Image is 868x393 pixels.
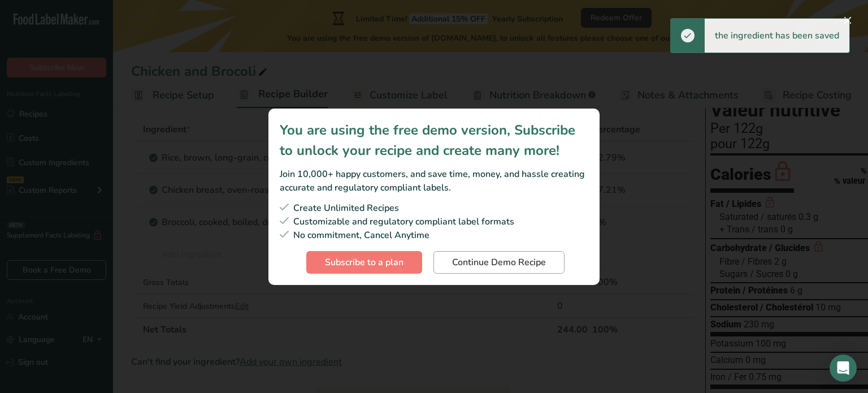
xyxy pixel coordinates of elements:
[325,256,403,269] span: Subscribe to a plan
[280,228,588,242] div: No commitment, Cancel Anytime
[830,355,857,382] div: Open Intercom Messenger
[280,120,588,161] div: You are using the free demo version, Subscribe to unlock your recipe and create many more!
[306,251,422,274] button: Subscribe to a plan
[452,256,546,269] span: Continue Demo Recipe
[433,251,565,274] button: Continue Demo Recipe
[705,19,849,53] div: the ingredient has been saved
[280,215,588,228] div: Customizable and regulatory compliant label formats
[280,167,588,195] div: Join 10,000+ happy customers, and save time, money, and hassle creating accurate and regulatory c...
[280,201,588,215] div: Create Unlimited Recipes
